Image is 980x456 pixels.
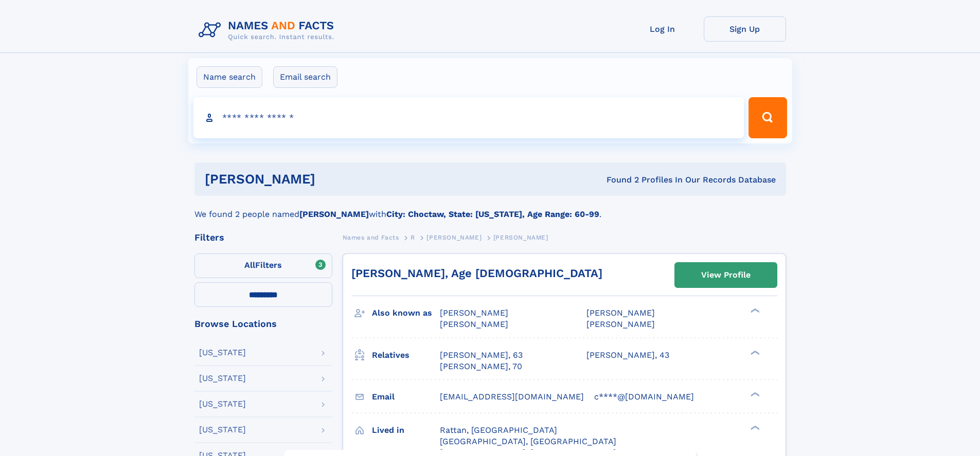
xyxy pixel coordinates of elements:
[194,253,332,278] label: Filters
[244,260,255,270] span: All
[749,97,787,138] button: Search Button
[299,209,369,219] b: [PERSON_NAME]
[675,263,777,287] a: View Profile
[586,319,655,329] span: [PERSON_NAME]
[343,231,399,244] a: Names and Facts
[386,209,599,219] b: City: Choctaw, State: [US_STATE], Age Range: 60-99
[199,349,246,357] div: [US_STATE]
[748,391,760,397] div: ❯
[748,349,760,356] div: ❯
[748,307,760,314] div: ❯
[199,374,246,382] div: [US_STATE]
[372,304,440,322] h3: Also known as
[704,16,786,42] a: Sign Up
[586,308,655,318] span: [PERSON_NAME]
[440,392,584,402] span: [EMAIL_ADDRESS][DOMAIN_NAME]
[440,308,508,318] span: [PERSON_NAME]
[372,346,440,364] h3: Relatives
[372,422,440,439] h3: Lived in
[194,319,332,329] div: Browse Locations
[440,319,508,329] span: [PERSON_NAME]
[372,388,440,406] h3: Email
[273,66,337,88] label: Email search
[199,426,246,434] div: [US_STATE]
[197,66,262,88] label: Name search
[411,234,415,241] span: R
[411,231,415,244] a: R
[199,400,246,408] div: [US_STATE]
[193,97,744,138] input: search input
[205,173,461,186] h1: [PERSON_NAME]
[194,233,332,242] div: Filters
[194,16,343,44] img: Logo Names and Facts
[461,174,776,186] div: Found 2 Profiles In Our Records Database
[440,350,523,361] a: [PERSON_NAME], 63
[621,16,704,42] a: Log In
[440,436,616,446] span: [GEOGRAPHIC_DATA], [GEOGRAPHIC_DATA]
[194,196,786,221] div: We found 2 people named with .
[426,231,482,244] a: [PERSON_NAME]
[493,234,548,241] span: [PERSON_NAME]
[426,234,482,241] span: [PERSON_NAME]
[701,263,751,287] div: View Profile
[440,361,522,372] a: [PERSON_NAME], 70
[440,425,557,435] span: Rattan, [GEOGRAPHIC_DATA]
[351,267,602,280] a: [PERSON_NAME], Age [DEMOGRAPHIC_DATA]
[748,424,760,431] div: ❯
[586,350,669,361] a: [PERSON_NAME], 43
